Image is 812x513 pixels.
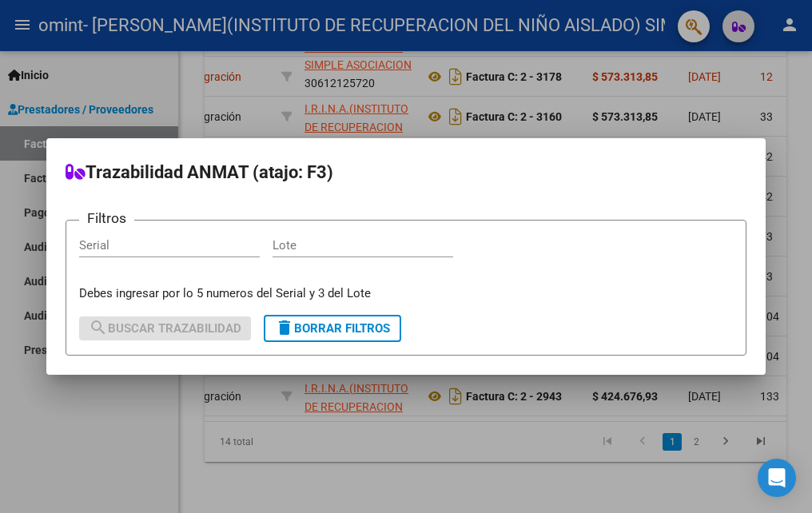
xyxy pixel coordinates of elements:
mat-icon: delete [275,318,294,337]
span: Borrar Filtros [275,321,390,336]
p: Debes ingresar por lo 5 numeros del Serial y 3 del Lote [79,284,733,303]
h2: Trazabilidad ANMAT (atajo: F3) [66,157,746,188]
button: Buscar Trazabilidad [79,316,251,340]
button: Borrar Filtros [264,315,401,342]
span: Buscar Trazabilidad [89,321,241,336]
div: Open Intercom Messenger [758,459,796,497]
mat-icon: search [89,318,108,337]
h3: Filtros [79,208,134,229]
